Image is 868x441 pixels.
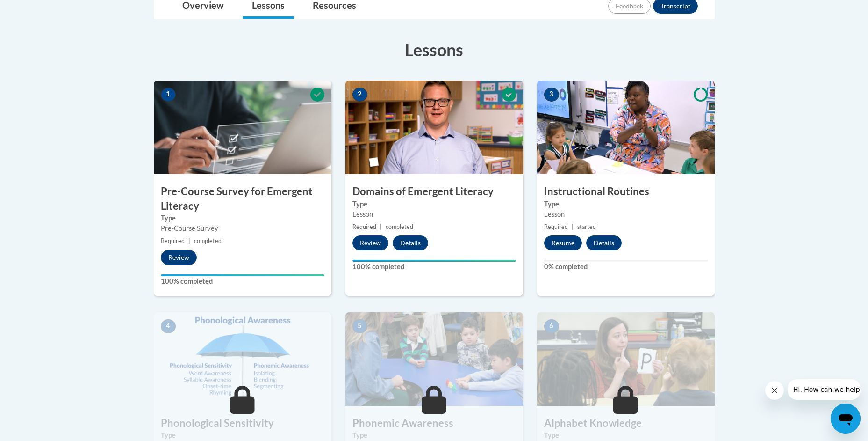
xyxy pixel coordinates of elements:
[161,237,185,244] span: Required
[352,430,516,441] label: Type
[544,319,559,333] span: 6
[544,88,559,102] span: 3
[386,223,413,230] span: completed
[577,223,596,230] span: started
[544,209,708,220] div: Lesson
[352,88,367,102] span: 2
[352,199,516,209] label: Type
[537,312,715,406] img: Course Image
[537,416,715,431] h3: Alphabet Knowledge
[544,199,708,209] label: Type
[161,250,197,265] button: Review
[161,319,176,333] span: 4
[161,276,324,287] label: 100% completed
[831,404,861,434] iframe: Button to launch messaging window
[154,416,331,431] h3: Phonological Sensitivity
[788,379,861,400] iframe: Message from company
[6,7,76,14] span: Hi. How can we help?
[345,416,523,431] h3: Phonemic Awareness
[345,184,523,199] h3: Domains of Emergent Literacy
[345,312,523,406] img: Course Image
[765,381,784,400] iframe: Close message
[161,223,324,234] div: Pre-Course Survey
[352,262,516,272] label: 100% completed
[380,223,382,230] span: |
[161,430,324,441] label: Type
[352,260,516,262] div: Your progress
[194,237,222,244] span: completed
[544,262,708,272] label: 0% completed
[352,209,516,220] div: Lesson
[537,81,715,174] img: Course Image
[537,184,715,199] h3: Instructional Routines
[544,235,582,250] button: Resume
[352,235,388,250] button: Review
[544,223,568,230] span: Required
[154,184,331,213] h3: Pre-Course Survey for Emergent Literacy
[352,319,367,333] span: 5
[572,223,574,230] span: |
[161,88,176,102] span: 1
[161,274,324,276] div: Your progress
[188,237,190,244] span: |
[586,235,622,250] button: Details
[154,312,331,406] img: Course Image
[352,223,376,230] span: Required
[161,213,324,223] label: Type
[544,430,708,441] label: Type
[393,235,428,250] button: Details
[154,38,715,61] h3: Lessons
[345,81,523,174] img: Course Image
[154,81,331,174] img: Course Image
